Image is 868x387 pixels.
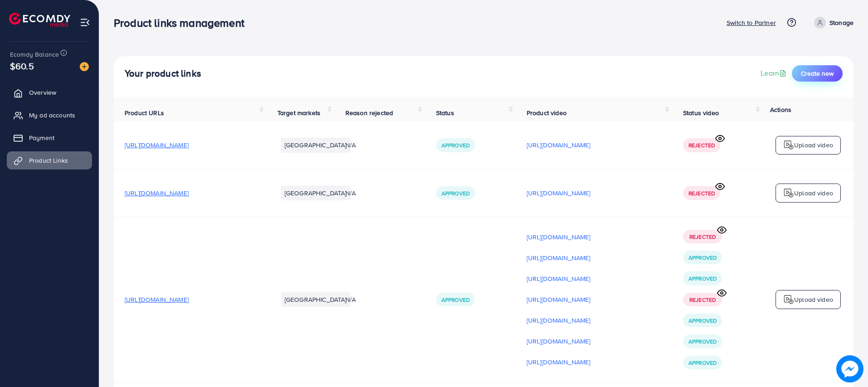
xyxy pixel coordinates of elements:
[527,294,591,305] p: [URL][DOMAIN_NAME]
[7,129,92,147] a: Payment
[727,17,776,28] p: Switch to Partner
[10,59,34,73] span: $60.5
[125,140,189,150] span: [URL][DOMAIN_NAME]
[794,140,833,150] p: Upload video
[9,13,70,27] img: logo
[801,69,834,78] span: Create new
[689,338,717,345] span: Approved
[794,294,833,305] p: Upload video
[277,108,320,117] span: Target markets
[770,105,791,114] span: Actions
[281,138,350,152] li: [GEOGRAPHIC_DATA]
[125,108,164,117] span: Product URLs
[10,50,59,59] span: Ecomdy Balance
[80,62,89,71] img: image
[689,296,716,304] span: Rejected
[527,357,591,368] p: [URL][DOMAIN_NAME]
[281,186,350,200] li: [GEOGRAPHIC_DATA]
[345,189,356,198] span: N/A
[761,68,788,78] a: Learn
[527,336,591,347] p: [URL][DOMAIN_NAME]
[7,106,92,124] a: My ad accounts
[689,233,716,241] span: Rejected
[829,17,853,28] p: Stonage
[527,188,591,198] p: [URL][DOMAIN_NAME]
[7,151,92,169] a: Product Links
[436,108,454,117] span: Status
[689,141,715,149] span: Rejected
[345,108,393,117] span: Reason rejected
[836,355,863,382] img: image
[29,111,75,120] span: My ad accounts
[810,17,853,29] a: Stonage
[281,292,350,307] li: [GEOGRAPHIC_DATA]
[689,254,717,261] span: Approved
[689,275,717,282] span: Approved
[683,108,719,117] span: Status video
[114,16,252,29] h3: Product links management
[527,273,591,284] p: [URL][DOMAIN_NAME]
[792,65,843,82] button: Create new
[345,140,356,150] span: N/A
[689,359,717,367] span: Approved
[794,188,833,198] p: Upload video
[29,88,56,97] span: Overview
[527,315,591,326] p: [URL][DOMAIN_NAME]
[783,294,794,305] img: logo
[783,188,794,198] img: logo
[7,83,92,102] a: Overview
[527,108,567,117] span: Product video
[125,295,189,304] span: [URL][DOMAIN_NAME]
[80,17,90,28] img: menu
[441,189,470,197] span: Approved
[527,140,591,150] p: [URL][DOMAIN_NAME]
[689,189,715,197] span: Rejected
[527,232,591,242] p: [URL][DOMAIN_NAME]
[441,141,470,149] span: Approved
[345,295,356,304] span: N/A
[527,252,591,263] p: [URL][DOMAIN_NAME]
[125,189,189,198] span: [URL][DOMAIN_NAME]
[783,140,794,150] img: logo
[689,317,717,324] span: Approved
[441,296,470,304] span: Approved
[125,68,201,79] h4: Your product links
[29,156,68,165] span: Product Links
[29,133,54,142] span: Payment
